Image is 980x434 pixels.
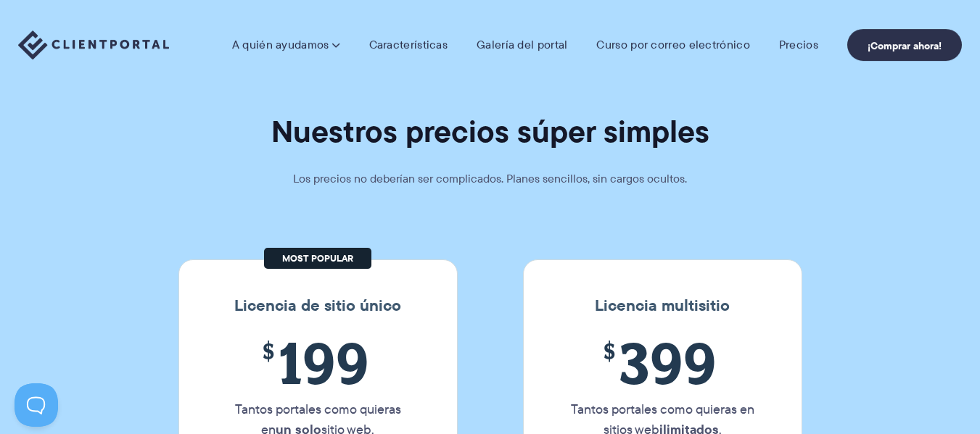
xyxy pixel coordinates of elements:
[232,38,340,52] a: A quién ayudamos
[595,293,730,317] font: Licencia multisitio
[596,36,749,53] font: Curso por correo electrónico
[477,36,567,53] font: Galería del portal
[369,38,448,52] a: Características
[293,170,687,187] font: Los precios no deberían ser complicados. Planes sencillos, sin cargos ocultos.
[263,337,274,364] font: $
[477,38,567,52] a: Galería del portal
[15,383,58,427] iframe: Toggle Customer Support
[271,108,709,154] font: Nuestros precios súper simples
[234,293,401,317] font: Licencia de sitio único
[779,38,818,52] a: Precios
[847,29,962,61] a: ¡Comprar ahora!
[232,36,329,53] font: A quién ayudamos
[604,337,615,364] font: $
[779,36,818,53] font: Precios
[619,325,717,399] font: 399
[868,38,942,54] font: ¡Comprar ahora!
[369,36,448,53] font: Características
[279,325,369,399] font: 199
[596,38,749,52] a: Curso por correo electrónico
